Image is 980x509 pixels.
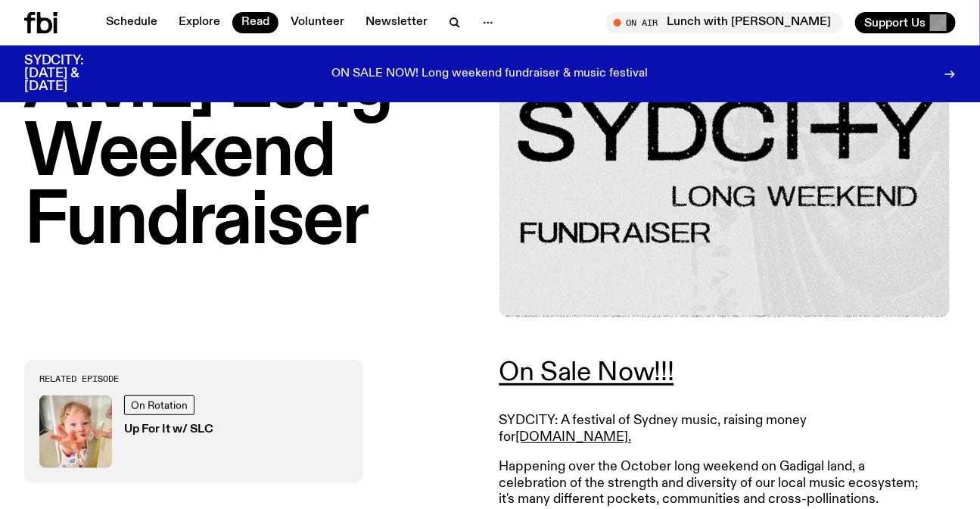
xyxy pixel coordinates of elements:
span: Support Us [864,16,926,30]
a: Newsletter [356,12,437,33]
a: [DOMAIN_NAME]. [516,430,632,444]
img: baby slc [39,395,112,468]
h3: SYDCITY: [DATE] & [DATE] [24,55,121,93]
h3: Up For It w/ SLC [124,424,213,436]
a: On Sale Now!!! [499,359,674,386]
p: SYDCITY: A festival of Sydney music, raising money for [499,413,935,445]
button: On AirLunch with [PERSON_NAME] [606,12,843,33]
button: Support Us [855,12,956,33]
a: baby slcOn RotationUp For It w/ SLC [39,395,348,468]
h3: Related Episode [39,375,348,383]
a: Volunteer [282,12,353,33]
a: Schedule [97,12,166,33]
p: ON SALE NOW! Long weekend fundraiser & music festival [332,67,649,81]
a: Read [232,12,278,33]
a: Explore [170,12,229,33]
p: Happening over the October long weekend on Gadigal land, a celebration of the strength and divers... [499,459,935,508]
